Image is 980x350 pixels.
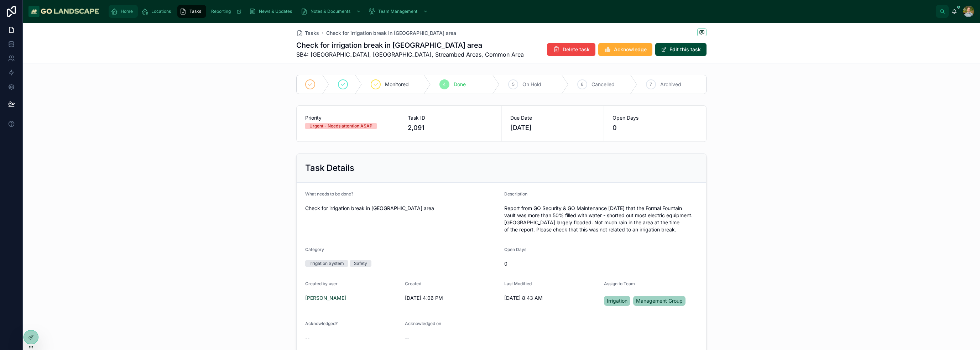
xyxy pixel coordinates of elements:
span: Team Management [378,9,417,14]
span: Done [454,81,466,88]
a: Irrigation [604,296,630,306]
span: Created by user [305,281,338,286]
span: News & Updates [259,9,292,14]
span: Acknowledged on [405,321,441,326]
span: Category [305,247,324,252]
span: Locations [151,9,171,14]
span: 0 [504,260,698,267]
span: Last Modified [504,281,532,286]
span: Description [504,191,527,197]
span: Open Days [504,247,526,252]
span: Task ID [408,114,493,121]
a: Tasks [177,5,206,18]
span: [DATE] 8:43 AM [504,294,598,302]
a: Tasks [296,30,319,37]
span: SB4: [GEOGRAPHIC_DATA], [GEOGRAPHIC_DATA], Streambed Areas, Common Area [296,50,524,59]
span: Management Group [636,297,683,304]
span: Archived [660,81,681,88]
span: 5 [512,82,515,87]
span: Check for irrigation break in [GEOGRAPHIC_DATA] area [305,205,499,212]
a: Check for irrigation break in [GEOGRAPHIC_DATA] area [326,30,456,37]
span: Tasks [305,30,319,37]
a: Team Management [366,5,432,18]
span: Open Days [612,114,698,121]
span: What needs to be done? [305,191,353,197]
span: On Hold [522,81,541,88]
span: Acknowledged? [305,321,338,326]
h2: Task Details [305,162,354,174]
span: Cancelled [591,81,615,88]
span: 7 [650,82,652,87]
span: [DATE] [510,123,595,133]
h1: Check for irrigation break in [GEOGRAPHIC_DATA] area [296,40,524,50]
span: Report from GO Security & GO Maintenance [DATE] that the Formal Fountain vault was more than 50% ... [504,205,698,233]
div: Safety [354,260,367,267]
div: Urgent - Needs attention ASAP [309,123,372,129]
div: Irrigation System [309,260,344,267]
span: -- [405,334,409,341]
span: 4 [443,82,446,87]
span: Assign to Team [604,281,635,286]
button: Edit this task [655,43,707,56]
span: [DATE] 4:06 PM [405,294,499,302]
a: [PERSON_NAME] [305,294,346,302]
span: Tasks [189,9,201,14]
button: Delete task [547,43,595,56]
img: App logo [28,6,99,17]
a: Locations [139,5,176,18]
a: Management Group [633,296,686,306]
span: Priority [305,114,390,121]
span: 2,091 [408,123,493,133]
a: News & Updates [247,5,297,18]
span: Delete task [563,46,590,53]
a: Home [109,5,138,18]
button: Acknowledge [598,43,652,56]
div: scrollable content [105,4,936,19]
span: Due Date [510,114,595,121]
span: Notes & Documents [311,9,350,14]
span: Home [121,9,133,14]
span: 0 [612,123,698,133]
a: Notes & Documents [298,5,365,18]
span: -- [305,334,309,341]
span: Reporting [211,9,231,14]
span: Acknowledge [614,46,647,53]
span: Irrigation [607,297,627,304]
span: Monitored [385,81,409,88]
a: Reporting [208,5,245,18]
span: 6 [581,82,583,87]
span: Created [405,281,421,286]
